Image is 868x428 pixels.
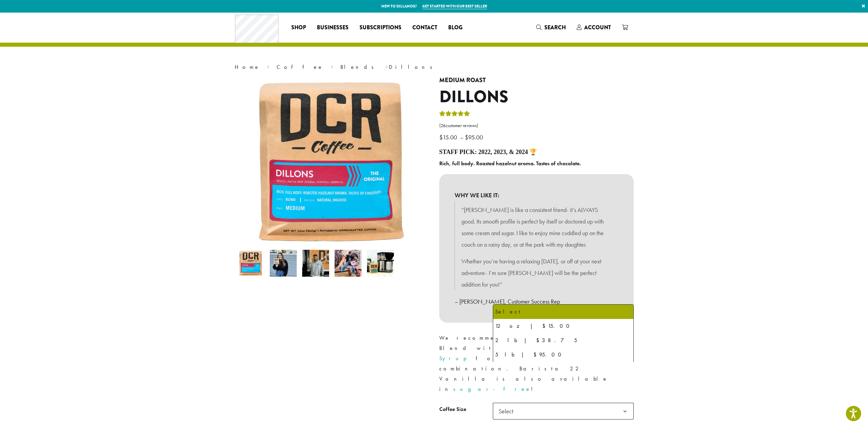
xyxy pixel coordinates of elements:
span: Blog [448,24,462,32]
div: 5 lb | $95.00 [495,350,631,360]
span: Search [544,24,566,31]
a: Blends [340,63,378,71]
img: Dillons [237,250,264,277]
img: Dillons - Image 2 [270,250,297,277]
nav: Breadcrumb [235,63,634,71]
span: Shop [291,24,306,32]
span: $ [465,133,468,141]
bdi: 15.00 [439,133,459,141]
span: 26 [441,123,446,128]
label: Coffee Size [439,404,493,414]
span: $ [439,133,443,141]
span: Account [584,24,611,31]
li: Select [493,305,633,319]
span: › [385,61,388,71]
a: Shop [286,22,311,33]
a: Search [531,22,571,33]
div: 2 lb | $38.75 [495,335,631,346]
div: 12 oz | $15.00 [495,321,631,331]
a: Coffee [277,63,323,71]
p: – [PERSON_NAME], Customer Success Rep [455,296,618,307]
span: Subscriptions [359,24,401,32]
img: David Morris picks Dillons for 2021 [335,250,362,277]
span: – [460,133,464,141]
span: Select [496,404,520,418]
a: Home [235,63,260,71]
span: Select [493,403,634,419]
span: › [267,61,269,71]
a: Barista 22 Vanilla Syrup [439,345,622,362]
img: Dillons - Image 5 [367,250,394,277]
span: Contact [412,24,437,32]
h4: Medium Roast [439,77,634,84]
a: (26customer reviews) [439,122,634,129]
p: We recommend pairing Dillons Blend with for a dynamite flavor combination. Barista 22 Vanilla is ... [439,333,634,394]
div: Rated 5.00 out of 5 [439,110,470,120]
bdi: 95.00 [465,133,485,141]
span: › [331,61,333,71]
img: Dillons - Image 3 [302,250,329,277]
b: WHY WE LIKE IT: [455,189,618,201]
p: “[PERSON_NAME] is like a consistent friend- it’s ALWAYS good. Its smooth profile is perfect by it... [461,204,612,250]
a: Get started with our best seller [422,3,487,9]
h1: Dillons [439,87,634,107]
h4: Staff Pick: 2022, 2023, & 2024 🏆 [439,149,634,156]
b: Rich, full body. Roasted hazelnut aroma. Tastes of chocolate. [439,160,581,167]
p: Whether you’re having a relaxing [DATE], or off at your next adventure- I’m sure [PERSON_NAME] wi... [461,256,612,290]
a: sugar-free [453,385,531,393]
span: Businesses [317,24,349,32]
